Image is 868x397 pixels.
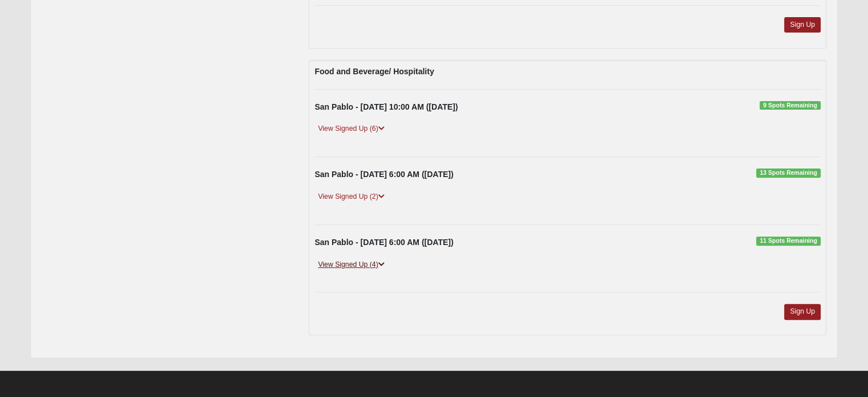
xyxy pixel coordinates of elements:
[314,123,387,135] a: View Signed Up (6)
[784,304,821,319] a: Sign Up
[314,238,453,247] strong: San Pablo - [DATE] 6:00 AM ([DATE])
[314,67,434,76] strong: Food and Beverage/ Hospitality
[314,259,387,271] a: View Signed Up (4)
[314,102,458,111] strong: San Pablo - [DATE] 10:00 AM ([DATE])
[314,170,453,179] strong: San Pablo - [DATE] 6:00 AM ([DATE])
[756,169,821,178] span: 13 Spots Remaining
[756,236,821,246] span: 11 Spots Remaining
[760,101,821,110] span: 9 Spots Remaining
[784,17,821,33] a: Sign Up
[314,191,387,203] a: View Signed Up (2)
